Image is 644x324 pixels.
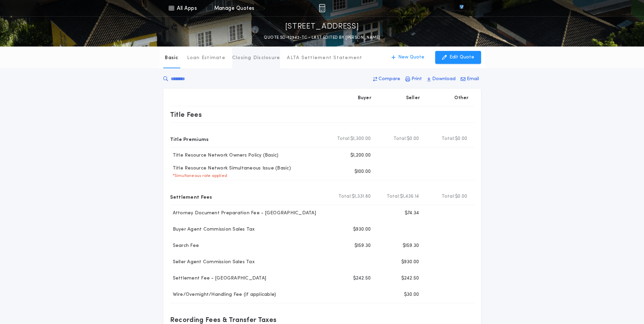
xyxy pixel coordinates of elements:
p: Title Resource Network Simultaneous Issue (Basic) [170,165,291,172]
b: Total: [393,136,407,142]
p: Basic [165,55,178,61]
p: [STREET_ADDRESS] [285,21,359,32]
p: Closing Disclosure [232,55,280,61]
p: Settlement Fees [170,191,212,202]
p: $242.50 [401,275,419,282]
p: Print [411,76,422,83]
span: $1,331.80 [352,193,371,200]
span: $1,300.00 [350,136,371,142]
p: Loan Estimate [187,55,225,61]
b: Total: [442,193,455,200]
p: $242.50 [353,275,371,282]
p: New Quote [398,54,424,61]
p: Seller Agent Commission Sales Tax [170,259,255,266]
button: Email [459,73,481,85]
p: Other [454,95,468,102]
p: $100.00 [354,168,371,175]
button: Edit Quote [435,51,481,64]
p: $159.30 [354,242,371,249]
b: Total: [337,136,351,142]
p: $30.00 [404,291,419,298]
button: Download [425,73,458,85]
span: $0.00 [407,136,419,142]
b: Total: [387,193,400,200]
p: Settlement Fee - [GEOGRAPHIC_DATA] [170,275,266,282]
img: vs-icon [447,5,476,12]
p: ALTA Settlement Statement [287,55,362,61]
p: $930.00 [401,259,419,266]
p: Email [467,76,479,83]
p: $1,200.00 [350,152,371,159]
img: img [319,4,325,12]
p: Title Premiums [170,133,209,144]
p: Title Resource Network Owners Policy (Basic) [170,152,279,159]
button: New Quote [385,51,431,64]
b: Total: [338,193,352,200]
p: Download [432,76,456,83]
p: QUOTE SD-12942-TC - LAST EDITED BY [PERSON_NAME] [264,34,380,41]
p: $930.00 [353,226,371,233]
span: $0.00 [455,136,467,142]
p: Edit Quote [449,54,474,61]
button: Print [403,73,424,85]
p: Search Fee [170,242,199,249]
p: Title Fees [170,109,202,120]
p: Wire/Overnight/Handling Fee (if applicable) [170,291,276,298]
span: $1,436.14 [400,193,419,200]
p: Compare [379,76,400,83]
p: Buyer Agent Commission Sales Tax [170,226,255,233]
p: $74.34 [405,210,419,217]
span: $0.00 [455,193,467,200]
p: * Simultaneous rate applied [170,173,227,179]
button: Compare [371,73,402,85]
b: Total: [442,136,455,142]
p: Buyer [358,95,371,102]
p: Attorney Document Preparation Fee - [GEOGRAPHIC_DATA] [170,210,316,217]
p: $159.30 [403,242,419,249]
p: Seller [406,95,420,102]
